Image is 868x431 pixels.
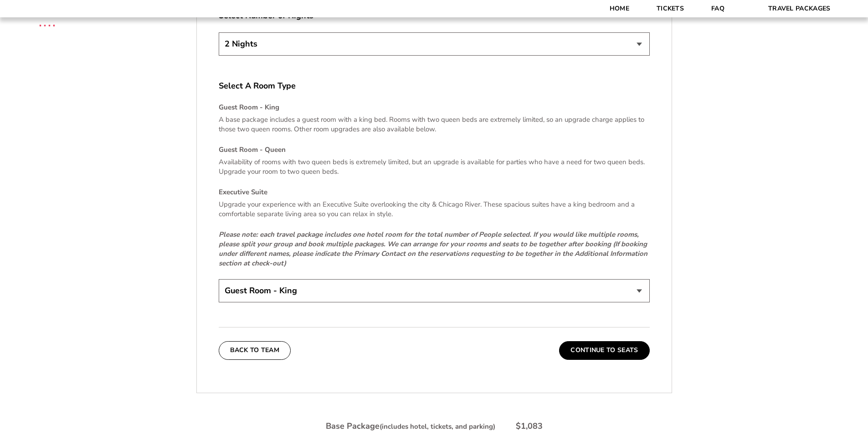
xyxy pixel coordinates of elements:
p: Availability of rooms with two queen beds is extremely limited, but an upgrade is available for p... [219,157,650,177]
img: CBS Sports Thanksgiving Classic [27,5,67,44]
small: (includes hotel, tickets, and parking) [380,422,495,431]
h4: Guest Room - Queen [219,145,650,155]
button: Continue To Seats [559,341,649,359]
button: Back To Team [219,341,291,359]
em: Please note: each travel package includes one hotel room for the total number of People selected.... [219,230,647,268]
label: Select A Room Type [219,80,650,92]
h4: Executive Suite [219,187,650,197]
p: A base package includes a guest room with a king bed. Rooms with two queen beds are extremely lim... [219,115,650,134]
p: Upgrade your experience with an Executive Suite overlooking the city & Chicago River. These spaci... [219,200,650,219]
h4: Guest Room - King [219,103,650,112]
